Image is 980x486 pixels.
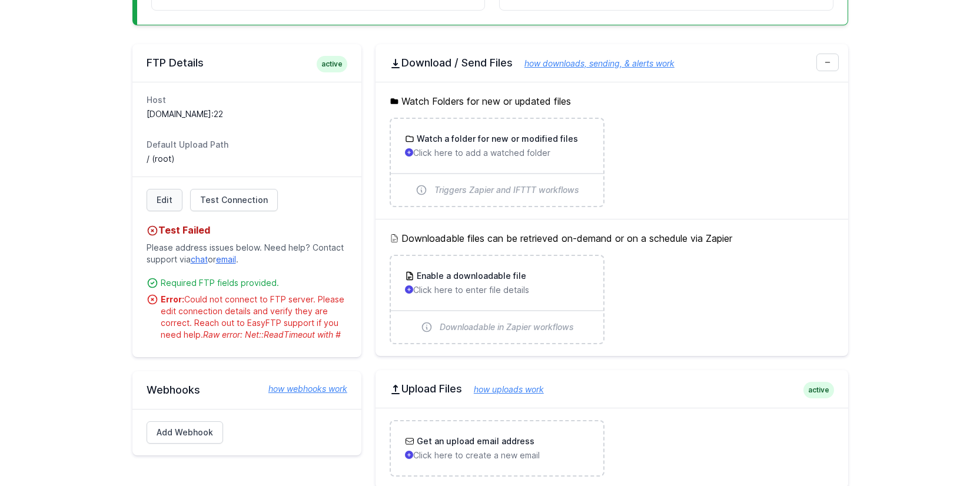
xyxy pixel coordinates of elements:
a: Enable a downloadable file Click here to enter file details Downloadable in Zapier workflows [391,256,603,343]
h2: Download / Send Files [390,56,834,70]
h5: Watch Folders for new or updated files [390,94,834,108]
h2: FTP Details [147,56,347,70]
dt: Default Upload Path [147,139,347,151]
a: how webhooks work [257,383,347,395]
h3: Watch a folder for new or modified files [414,133,578,145]
h5: Downloadable files can be retrieved on-demand or on a schedule via Zapier [390,231,834,245]
h3: Get an upload email address [414,435,534,447]
span: active [317,56,347,72]
h2: Upload Files [390,382,834,396]
dt: Host [147,94,347,106]
div: Required FTP fields provided. [161,277,347,289]
span: Raw error: Net::ReadTimeout with # [203,329,341,339]
span: Test Connection [200,194,268,206]
h3: Enable a downloadable file [414,270,526,282]
a: email [216,254,236,264]
a: chat [191,254,208,264]
a: how uploads work [462,384,544,394]
h4: Test Failed [147,223,347,237]
a: Watch a folder for new or modified files Click here to add a watched folder Triggers Zapier and I... [391,119,603,206]
p: Click here to enter file details [405,284,589,296]
span: Downloadable in Zapier workflows [440,321,574,333]
strong: Error: [161,294,184,304]
p: Click here to create a new email [405,450,589,461]
dd: / (root) [147,153,347,165]
a: Edit [147,189,182,211]
a: how downloads, sending, & alerts work [513,58,675,68]
iframe: Drift Widget Chat Controller [921,427,966,472]
span: active [803,382,834,398]
p: Please address issues below. Need help? Contact support via or . [147,237,347,270]
dd: [DOMAIN_NAME]:22 [147,108,347,120]
h2: Webhooks [147,383,347,397]
a: Get an upload email address Click here to create a new email [391,421,603,475]
p: Click here to add a watched folder [405,147,589,159]
div: Could not connect to FTP server. Please edit connection details and verify they are correct. Reac... [161,294,347,341]
a: Test Connection [190,189,278,211]
a: Add Webhook [147,421,223,444]
span: Triggers Zapier and IFTTT workflows [434,184,579,196]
